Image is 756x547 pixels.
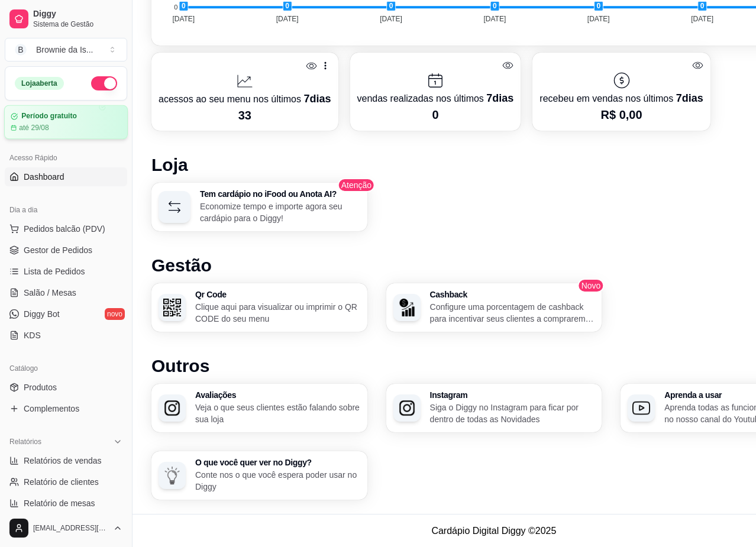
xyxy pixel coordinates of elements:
p: vendas realizadas nos últimos [357,90,514,106]
button: Alterar Status [91,76,117,90]
p: Siga o Diggy no Instagram para ficar por dentro de todas as Novidades [430,402,595,425]
tspan: [DATE] [380,15,402,23]
tspan: [DATE] [691,15,713,23]
tspan: 0 [174,4,177,11]
span: 7 dias [303,93,331,105]
span: Complementos [24,403,79,415]
tspan: [DATE] [483,15,506,23]
button: InstagramInstagramSiga o Diggy no Instagram para ficar por dentro de todas as Novidades [386,384,602,432]
a: Complementos [5,399,127,418]
h3: O que você quer ver no Diggy? [195,458,360,467]
img: Qr Code [163,299,181,316]
span: Atenção [338,178,375,192]
span: Sistema de Gestão [33,20,122,29]
h3: Qr Code [195,290,360,299]
button: Select a team [5,38,127,62]
span: [EMAIL_ADDRESS][DOMAIN_NAME] [33,523,108,533]
span: Lista de Pedidos [24,266,85,277]
a: Relatórios de vendas [5,451,127,470]
button: Qr CodeQr CodeClique aqui para visualizar ou imprimir o QR CODE do seu menu [151,283,367,332]
a: KDS [5,326,127,345]
p: Clique aqui para visualizar ou imprimir o QR CODE do seu menu [195,301,360,325]
span: Relatórios [9,437,41,446]
span: Salão / Mesas [24,287,76,299]
p: 0 [357,106,514,123]
a: Salão / Mesas [5,283,127,302]
span: Novo [578,279,605,293]
span: Relatórios de vendas [24,455,102,467]
a: Lista de Pedidos [5,262,127,281]
span: Produtos [24,381,57,393]
h3: Instagram [430,391,595,399]
h3: Cashback [430,290,595,299]
div: Brownie da Is ... [36,44,93,56]
span: 7 dias [676,92,703,104]
a: Relatório de mesas [5,494,127,513]
p: Configure uma porcentagem de cashback para incentivar seus clientes a comprarem em sua loja [430,301,595,325]
span: 7 dias [486,92,513,104]
a: Dashboard [5,167,127,186]
p: recebeu em vendas nos últimos [539,90,703,106]
span: Diggy [33,9,122,20]
span: Gestor de Pedidos [24,244,92,256]
article: Período gratuito [21,112,77,121]
h3: Avaliações [195,391,360,399]
div: Acesso Rápido [5,148,127,167]
div: Catálogo [5,359,127,378]
article: até 29/08 [19,123,49,132]
span: KDS [24,329,41,341]
p: 33 [159,107,331,124]
div: Loja aberta [15,77,64,90]
p: R$ 0,00 [539,106,703,123]
tspan: [DATE] [276,15,299,23]
img: Aprenda a usar [632,399,650,417]
button: AvaliaçõesAvaliaçõesVeja o que seus clientes estão falando sobre sua loja [151,384,367,432]
p: Conte nos o que você espera poder usar no Diggy [195,469,360,493]
h3: Tem cardápio no iFood ou Anota AI? [200,190,360,198]
tspan: [DATE] [587,15,610,23]
img: Instagram [398,399,416,417]
div: Dia a dia [5,200,127,219]
p: Veja o que seus clientes estão falando sobre sua loja [195,402,360,425]
img: Avaliações [163,399,181,417]
span: Diggy Bot [24,308,60,320]
img: Cashback [398,299,416,316]
tspan: [DATE] [172,15,195,23]
a: Período gratuitoaté 29/08 [5,105,127,139]
a: DiggySistema de Gestão [5,5,127,33]
span: Relatório de mesas [24,497,95,509]
span: Pedidos balcão (PDV) [24,223,105,235]
p: acessos ao seu menu nos últimos [159,90,331,107]
span: Dashboard [24,171,64,183]
p: Economize tempo e importe agora seu cardápio para o Diggy! [200,200,360,224]
button: [EMAIL_ADDRESS][DOMAIN_NAME] [5,514,127,542]
button: Pedidos balcão (PDV) [5,219,127,238]
span: Relatório de clientes [24,476,99,488]
a: Gestor de Pedidos [5,241,127,260]
button: CashbackCashbackConfigure uma porcentagem de cashback para incentivar seus clientes a comprarem e... [386,283,602,332]
button: Tem cardápio no iFood ou Anota AI?Economize tempo e importe agora seu cardápio para o Diggy! [151,183,367,231]
button: O que você quer ver no Diggy?O que você quer ver no Diggy?Conte nos o que você espera poder usar ... [151,451,367,500]
a: Diggy Botnovo [5,305,127,323]
a: Produtos [5,378,127,397]
img: O que você quer ver no Diggy? [163,467,181,484]
span: B [15,44,27,56]
a: Relatório de clientes [5,472,127,491]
